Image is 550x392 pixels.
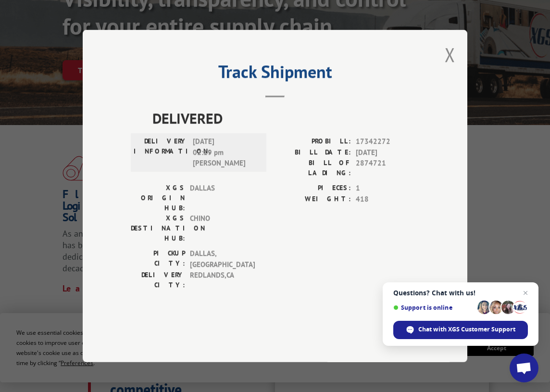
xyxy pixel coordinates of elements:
span: 17342272 [356,136,419,147]
span: CHINO [190,213,255,243]
span: 1 [356,183,419,194]
label: DELIVERY INFORMATION: [134,136,188,169]
div: Open chat [510,354,538,382]
span: Close chat [520,287,531,299]
button: Close modal [445,42,455,67]
label: PICKUP CITY: [131,248,185,270]
label: BILL DATE: [275,147,351,158]
label: BILL OF LADING: [275,158,351,178]
label: WEIGHT: [275,194,351,205]
span: 418 [356,194,419,205]
span: DALLAS , [GEOGRAPHIC_DATA] [190,248,255,270]
label: PROBILL: [275,136,351,147]
span: Chat with XGS Customer Support [418,325,515,334]
span: Support is online [393,304,474,311]
span: [DATE] 02:19 pm [PERSON_NAME] [193,136,258,169]
h2: Track Shipment [131,65,419,83]
span: 2874721 [356,158,419,178]
label: DELIVERY CITY: [131,270,185,290]
span: DELIVERED [152,107,419,129]
label: XGS ORIGIN HUB: [131,183,185,213]
div: Chat with XGS Customer Support [393,321,528,339]
label: XGS DESTINATION HUB: [131,213,185,243]
span: Questions? Chat with us! [393,289,528,297]
span: DALLAS [190,183,255,213]
span: [DATE] [356,147,419,158]
label: PIECES: [275,183,351,194]
span: REDLANDS , CA [190,270,255,290]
